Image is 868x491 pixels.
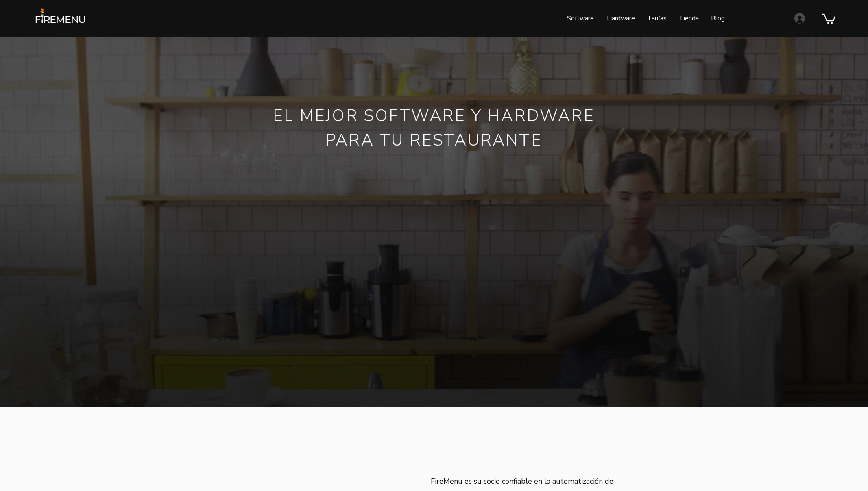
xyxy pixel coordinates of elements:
a: Blog [705,8,731,28]
a: Tienda [673,8,705,28]
p: Software [563,8,598,28]
a: Hardware [600,8,641,28]
p: Tienda [675,8,703,28]
span: EL MEJOR SOFTWARE Y HARDWARE PARA TU RESTAURANTE [273,105,595,151]
p: Hardware [603,8,639,28]
a: Tarifas [641,8,673,28]
p: Tarifas [643,8,671,28]
img: FireMenu logo [33,6,88,30]
p: Blog [707,8,729,28]
a: Software [561,8,600,28]
nav: Sitio [501,8,731,28]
